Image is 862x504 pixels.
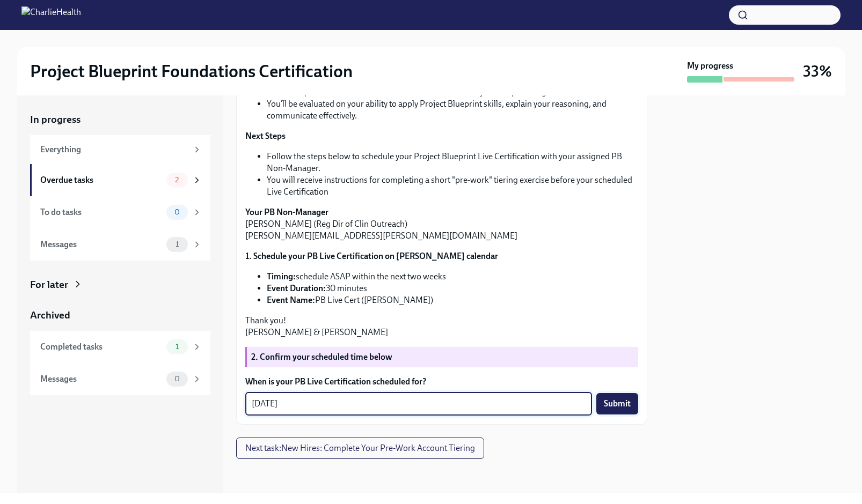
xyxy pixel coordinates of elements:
[803,62,832,81] h3: 33%
[169,343,185,351] span: 1
[30,164,210,196] a: Overdue tasks2
[687,60,733,72] strong: My progress
[40,341,162,353] div: Completed tasks
[596,393,638,414] button: Submit
[267,271,638,283] li: schedule ASAP within the next two weeks
[30,331,210,363] a: Completed tasks1
[40,239,162,250] div: Messages
[267,174,638,198] li: You will receive instructions for completing a short "pre-work" tiering exercise before your sche...
[40,174,162,186] div: Overdue tasks
[245,376,638,388] label: When is your PB Live Certification scheduled for?
[245,315,638,338] p: Thank you! [PERSON_NAME] & [PERSON_NAME]
[236,438,484,459] button: Next task:New Hires: Complete Your Pre-Work Account Tiering
[168,375,186,383] span: 0
[30,61,353,82] h2: Project Blueprint Foundations Certification
[245,206,638,242] p: [PERSON_NAME] (Reg Dir of Clin Outreach) [PERSON_NAME][EMAIL_ADDRESS][PERSON_NAME][DOMAIN_NAME]
[30,135,210,164] a: Everything
[267,98,638,122] li: You’ll be evaluated on your ability to apply Project Blueprint skills, explain your reasoning, an...
[267,283,326,293] strong: Event Duration:
[21,6,81,24] img: CharlieHealth
[267,294,638,306] li: PB Live Cert ([PERSON_NAME])
[252,397,586,410] textarea: [DATE]
[30,308,210,322] a: Archived
[168,208,186,216] span: 0
[30,228,210,261] a: Messages1
[251,352,392,362] strong: 2. Confirm your scheduled time below
[267,283,638,294] li: 30 minutes
[40,144,188,155] div: Everything
[245,131,286,141] strong: Next Steps
[267,295,315,305] strong: Event Name:
[245,443,475,454] span: Next task : New Hires: Complete Your Pre-Work Account Tiering
[169,240,185,248] span: 1
[267,271,296,281] strong: Timing:
[604,398,631,409] span: Submit
[245,207,328,217] strong: Your PB Non-Manager
[30,113,210,127] a: In progress
[40,373,162,385] div: Messages
[30,363,210,395] a: Messages0
[30,278,68,292] div: For later
[30,196,210,228] a: To do tasks0
[245,251,498,261] strong: 1. Schedule your PB Live Certification on [PERSON_NAME] calendar
[169,176,185,184] span: 2
[40,206,162,218] div: To do tasks
[267,151,638,174] li: Follow the steps below to schedule your Project Blueprint Live Certification with your assigned P...
[30,278,210,292] a: For later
